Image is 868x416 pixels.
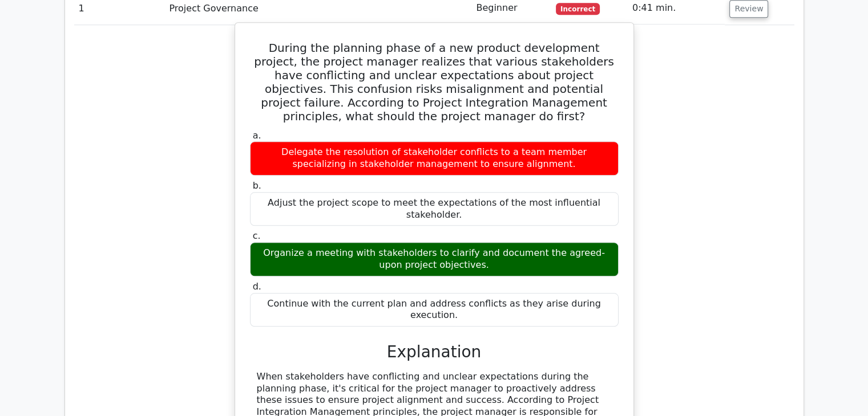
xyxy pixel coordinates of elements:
div: Organize a meeting with stakeholders to clarify and document the agreed-upon project objectives. [250,242,619,276]
div: Delegate the resolution of stakeholder conflicts to a team member specializing in stakeholder man... [250,141,619,176]
span: d. [253,281,261,292]
h5: During the planning phase of a new product development project, the project manager realizes that... [249,41,620,123]
h3: Explanation [257,342,612,362]
span: Incorrect [556,3,600,14]
div: Adjust the project scope to meet the expectations of the most influential stakeholder. [250,192,619,226]
span: b. [253,180,261,191]
span: c. [253,230,261,241]
span: a. [253,130,261,141]
div: Continue with the current plan and address conflicts as they arise during execution. [250,293,619,327]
